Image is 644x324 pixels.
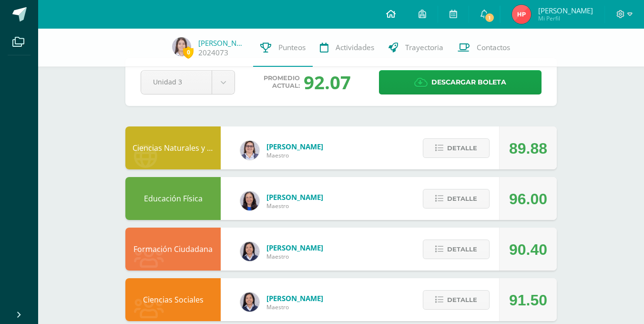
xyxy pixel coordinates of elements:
[450,29,517,67] a: Contactos
[405,42,443,52] span: Trayectoria
[125,228,221,271] div: Formación Ciudadana
[336,42,374,52] span: Actividades
[509,228,547,271] div: 90.40
[240,191,259,210] img: 68a1b6eba1ca279b4aaba7ff28e184e4.png
[512,5,531,24] img: a697319b084dfd62632075d0f119f758.png
[172,37,191,56] img: 8686ee2e135a7c38dc98712188bfea04.png
[153,71,200,93] span: Unidad 3
[266,293,323,303] span: [PERSON_NAME]
[423,240,490,259] button: Detalle
[198,48,228,58] a: 2024073
[240,242,259,261] img: c069e8dcb1663cf5791e2ff02e57cd33.png
[509,178,547,220] div: 96.00
[423,290,490,310] button: Detalle
[198,38,246,48] a: [PERSON_NAME]
[447,291,477,309] span: Detalle
[379,70,542,94] a: Descargar boleta
[266,303,323,311] span: Maestro
[266,252,323,261] span: Maestro
[423,189,490,209] button: Detalle
[304,70,351,94] div: 92.07
[381,29,450,67] a: Trayectoria
[509,127,547,170] div: 89.88
[125,126,221,169] div: Ciencias Naturales y Tecnología
[266,142,323,151] span: [PERSON_NAME]
[447,240,477,258] span: Detalle
[183,46,194,58] span: 0
[423,138,490,158] button: Detalle
[431,71,506,94] span: Descargar boleta
[538,6,593,15] span: [PERSON_NAME]
[266,202,323,210] span: Maestro
[477,42,510,52] span: Contactos
[264,74,300,90] span: Promedio actual:
[266,192,323,202] span: [PERSON_NAME]
[125,177,221,220] div: Educación Física
[538,14,593,22] span: Mi Perfil
[266,243,323,252] span: [PERSON_NAME]
[313,29,381,67] a: Actividades
[240,141,259,160] img: 9965b537b5d2c2f990f2a6b21be499be.png
[447,190,477,208] span: Detalle
[509,279,547,322] div: 91.50
[141,71,235,94] a: Unidad 3
[240,293,259,312] img: c069e8dcb1663cf5791e2ff02e57cd33.png
[253,29,313,67] a: Punteos
[125,278,221,321] div: Ciencias Sociales
[278,42,306,52] span: Punteos
[266,151,323,159] span: Maestro
[447,139,477,157] span: Detalle
[484,12,495,23] span: 1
